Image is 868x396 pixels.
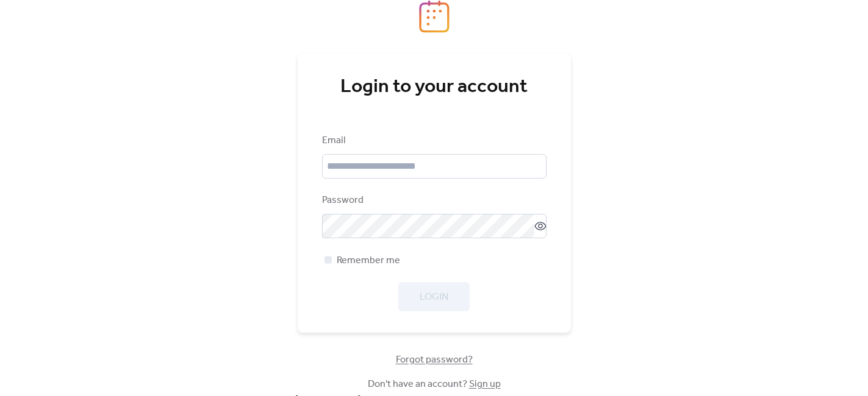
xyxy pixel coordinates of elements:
span: Remember me [337,253,400,268]
a: Sign up [469,375,501,394]
span: Don't have an account? [368,377,501,392]
span: Forgot password? [396,353,473,367]
a: Forgot password? [396,356,473,363]
div: Email [322,133,544,148]
div: Password [322,193,544,208]
div: Login to your account [322,75,547,99]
